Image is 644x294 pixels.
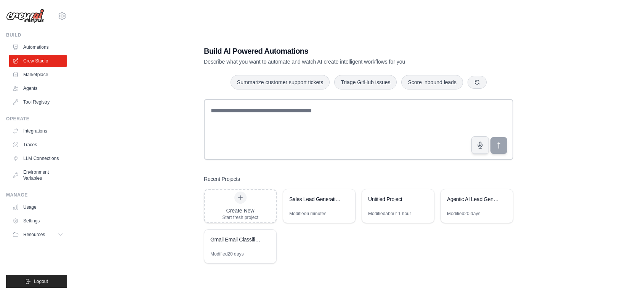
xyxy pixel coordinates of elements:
div: Modified 20 days [447,211,480,217]
div: Build [6,32,67,38]
p: Describe what you want to automate and watch AI create intelligent workflows for you [204,58,460,66]
div: Gmail Email Classifier & Slack Reporter [210,236,263,243]
a: Tool Registry [9,96,67,108]
span: Logout [34,278,48,284]
a: Automations [9,41,67,53]
span: Resources [23,232,45,238]
div: Modified 20 days [210,251,244,257]
div: Start fresh project [222,214,258,220]
a: Marketplace [9,69,67,81]
a: Environment Variables [9,166,67,184]
a: Crew Studio [9,55,67,67]
button: Score inbound leads [401,75,463,89]
div: Untitled Project [368,195,420,203]
a: Usage [9,201,67,213]
a: Agents [9,82,67,94]
button: Summarize customer support tickets [231,75,330,89]
div: Modified about 1 hour [368,211,411,217]
a: Integrations [9,125,67,137]
div: Agentic AI Lead Generation System [447,195,499,203]
button: Logout [6,275,67,288]
img: Logo [6,9,44,23]
button: Triage GitHub issues [334,75,397,89]
button: Resources [9,228,67,241]
div: Sales Lead Generation Funnel [289,195,341,203]
div: Modified 6 minutes [289,211,326,217]
button: Click to speak your automation idea [471,136,489,154]
h3: Recent Projects [204,175,240,183]
div: Operate [6,116,67,122]
a: LLM Connections [9,152,67,165]
div: Manage [6,192,67,198]
div: Create New [222,207,258,214]
button: Get new suggestions [468,76,487,89]
iframe: Chat Widget [606,257,644,294]
a: Traces [9,139,67,151]
a: Settings [9,215,67,227]
h1: Build AI Powered Automations [204,46,460,56]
